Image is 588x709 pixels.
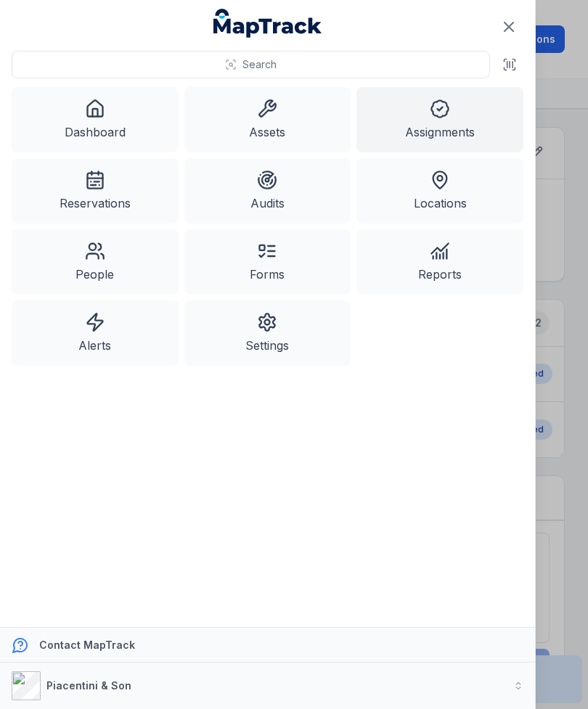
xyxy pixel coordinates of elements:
strong: Contact MapTrack [39,639,135,651]
a: People [12,229,179,295]
a: Settings [184,300,351,366]
strong: Piacentini & Son [46,679,131,692]
button: Close navigation [494,12,524,42]
a: Dashboard [12,87,179,152]
a: Forms [184,229,351,295]
a: Reports [356,229,523,295]
a: Locations [356,158,523,224]
a: Assignments [356,87,523,152]
a: Audits [184,158,351,224]
a: Alerts [12,300,179,366]
button: Search [12,51,490,78]
a: Assets [184,87,351,152]
a: MapTrack [213,9,322,38]
a: Reservations [12,158,179,224]
span: Search [242,57,277,72]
